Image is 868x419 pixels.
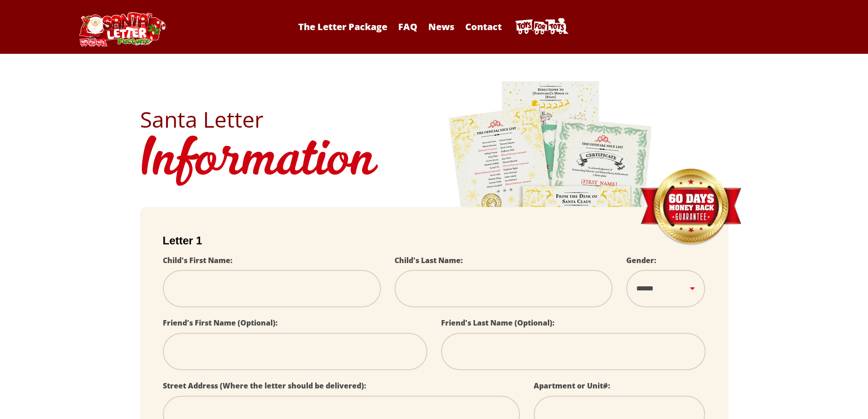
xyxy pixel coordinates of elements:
label: Child's First Name: [163,255,233,265]
h1: Information [140,130,728,193]
label: Child's Last Name: [395,255,463,265]
h2: Santa Letter [140,109,728,130]
label: Gender: [626,255,656,265]
h2: Letter 1 [163,234,706,247]
label: Friend's First Name (Optional): [163,318,278,328]
a: News [424,21,459,33]
img: letters.png [448,80,653,335]
a: Contact [461,21,506,33]
label: Friend's Last Name (Optional): [441,318,555,328]
label: Street Address (Where the letter should be delivered): [163,381,366,391]
a: The Letter Package [294,21,392,33]
img: Santa Letter Logo [76,12,167,47]
img: Money Back Guarantee [639,168,742,246]
a: FAQ [394,21,422,33]
label: Apartment or Unit#: [534,381,610,391]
